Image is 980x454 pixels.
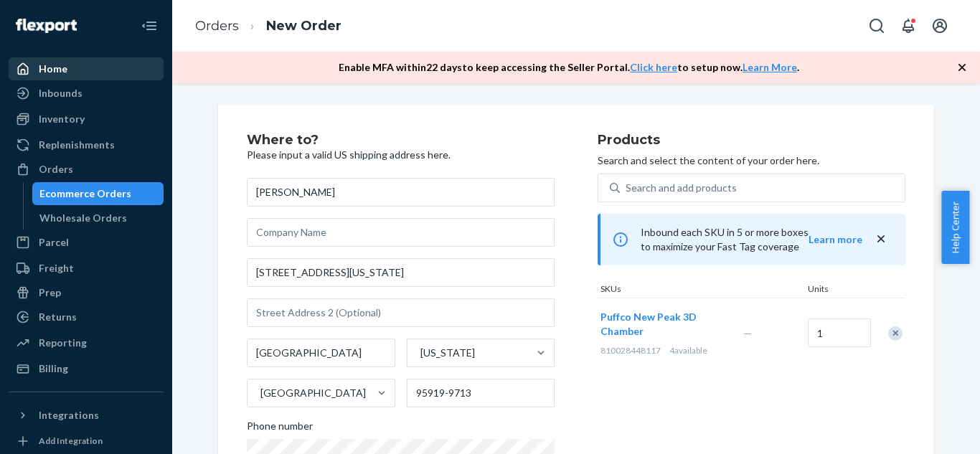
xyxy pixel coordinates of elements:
[9,432,164,450] a: Add Integration
[888,326,903,341] div: Remove Item
[805,283,870,298] div: Units
[9,133,164,156] a: Replenishments
[598,153,905,168] p: Search and select the content of your order here.
[247,419,313,439] span: Phone number
[184,5,353,47] ol: breadcrumbs
[247,178,555,207] input: First & Last Name
[39,162,73,176] div: Orders
[743,61,797,73] a: Learn More
[669,345,707,356] span: 4 available
[600,345,661,356] span: 810028448117
[9,257,164,280] a: Freight
[9,158,164,181] a: Orders
[339,60,799,75] p: Enable MFA within 22 days to keep accessing the Seller Portal. to setup now. .
[598,133,905,148] h2: Products
[874,232,888,247] button: close
[9,281,164,304] a: Prep
[32,182,164,205] a: Ecommerce Orders
[407,379,555,407] input: ZIP Code
[9,231,164,254] a: Parcel
[9,404,164,427] button: Integrations
[247,133,555,148] h2: Where to?
[894,11,923,40] button: Open notifications
[266,18,341,34] a: New Order
[600,311,697,337] span: Puffco New Peak 3D Chamber
[809,232,862,247] button: Learn more
[247,339,395,367] input: City
[743,327,752,339] span: —
[39,261,74,275] div: Freight
[808,318,871,347] input: Quantity
[39,310,77,324] div: Returns
[39,435,103,447] div: Add Integration
[16,19,77,33] img: Flexport logo
[862,11,891,40] button: Open Search Box
[598,214,905,265] div: Inbound each SKU in 5 or more boxes to maximize your Fast Tag coverage
[9,108,164,131] a: Inventory
[598,283,805,298] div: SKUs
[247,258,555,287] input: Street Address
[247,148,555,162] p: Please input a valid US shipping address here.
[260,386,366,400] div: [GEOGRAPHIC_DATA]
[39,138,115,152] div: Replenishments
[941,191,969,264] button: Help Center
[195,18,239,34] a: Orders
[39,361,68,376] div: Billing
[9,82,164,105] a: Inbounds
[630,61,677,73] a: Click here
[9,57,164,80] a: Home
[39,186,131,201] div: Ecommerce Orders
[925,11,954,40] button: Open account menu
[259,386,260,400] input: [GEOGRAPHIC_DATA]
[39,285,61,300] div: Prep
[39,62,67,76] div: Home
[247,218,555,247] input: Company Name
[39,408,99,422] div: Integrations
[247,298,555,327] input: Street Address 2 (Optional)
[39,336,87,350] div: Reporting
[419,346,420,360] input: [US_STATE]
[600,310,726,339] button: Puffco New Peak 3D Chamber
[39,235,69,250] div: Parcel
[39,86,83,100] div: Inbounds
[39,112,85,126] div: Inventory
[626,181,737,195] div: Search and add products
[9,357,164,380] a: Billing
[420,346,475,360] div: [US_STATE]
[135,11,164,40] button: Close Navigation
[9,306,164,328] a: Returns
[32,207,164,230] a: Wholesale Orders
[39,211,127,225] div: Wholesale Orders
[9,331,164,354] a: Reporting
